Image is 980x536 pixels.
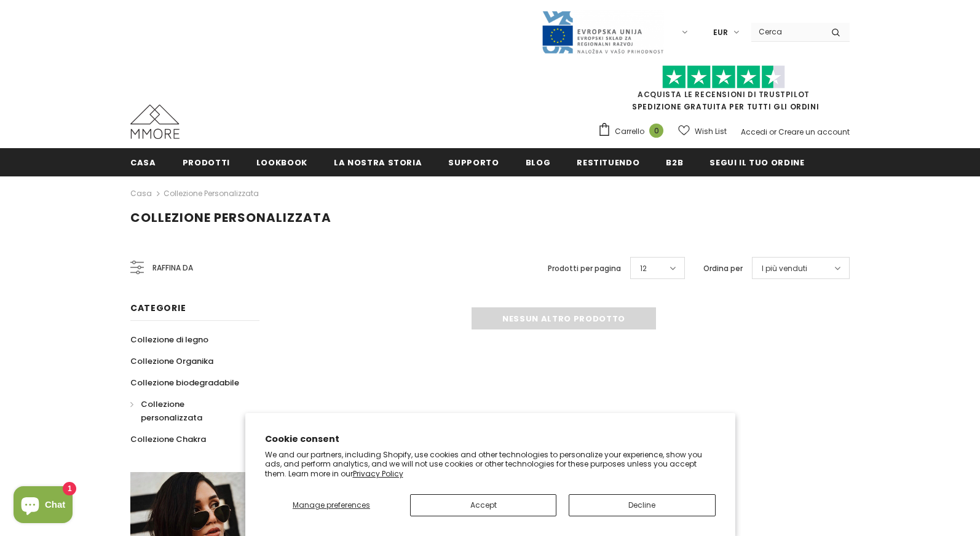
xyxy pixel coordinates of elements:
[709,157,804,168] span: Segui il tuo ordine
[141,398,202,424] span: Collezione personalizzata
[334,148,422,176] a: La nostra storia
[709,148,804,176] a: Segui il tuo ordine
[695,125,727,138] span: Wish List
[256,157,307,168] span: Lookbook
[130,148,156,176] a: Casa
[130,209,331,226] span: Collezione personalizzata
[526,157,551,168] span: Blog
[164,188,259,199] a: Collezione personalizzata
[741,127,767,137] a: Accedi
[130,334,208,345] span: Collezione di legno
[526,148,551,176] a: Blog
[130,302,186,314] span: Categorie
[703,262,743,275] label: Ordina per
[769,127,776,137] span: or
[152,261,193,275] span: Raffina da
[640,262,647,275] span: 12
[130,377,239,388] span: Collezione biodegradabile
[638,89,810,100] a: Acquista le recensioni di TrustPilot
[130,393,246,428] a: Collezione personalizzata
[130,355,213,367] span: Collezione Organika
[410,494,556,516] button: Accept
[448,148,499,176] a: supporto
[183,157,230,168] span: Prodotti
[448,157,499,168] span: supporto
[569,494,715,516] button: Decline
[577,157,639,168] span: Restituendo
[130,428,206,450] a: Collezione Chakra
[713,26,728,39] span: EUR
[130,157,156,168] span: Casa
[130,433,206,445] span: Collezione Chakra
[256,148,307,176] a: Lookbook
[598,71,850,112] span: SPEDIZIONE GRATUITA PER TUTTI GLI ORDINI
[666,157,683,168] span: B2B
[649,124,663,138] span: 0
[130,329,208,350] a: Collezione di legno
[130,186,152,201] a: Casa
[353,468,403,479] a: Privacy Policy
[541,10,664,55] img: Javni Razpis
[548,262,621,275] label: Prodotti per pagina
[293,500,370,510] span: Manage preferences
[615,125,644,138] span: Carrello
[762,262,807,275] span: I più venduti
[265,450,716,479] p: We and our partners, including Shopify, use cookies and other technologies to personalize your ex...
[10,486,76,526] inbox-online-store-chat: Shopify online store chat
[751,23,822,41] input: Search Site
[265,433,716,446] h2: Cookie consent
[577,148,639,176] a: Restituendo
[265,494,398,516] button: Manage preferences
[541,26,664,37] a: Javni Razpis
[666,148,683,176] a: B2B
[130,372,239,393] a: Collezione biodegradabile
[678,120,727,142] a: Wish List
[662,65,785,89] img: Fidati di Pilot Stars
[183,148,230,176] a: Prodotti
[598,122,670,141] a: Carrello 0
[130,350,213,372] a: Collezione Organika
[334,157,422,168] span: La nostra storia
[130,104,180,139] img: Casi MMORE
[778,127,850,137] a: Creare un account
